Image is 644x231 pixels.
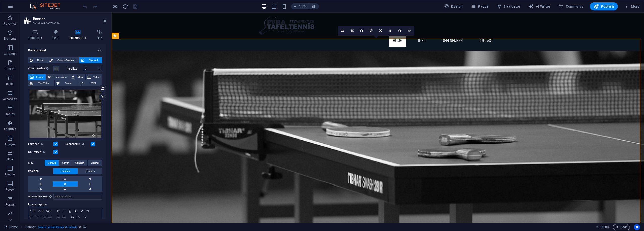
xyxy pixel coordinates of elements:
[497,4,520,9] span: Navigator
[79,226,81,228] i: This element is a customizable preset
[82,214,88,220] button: HTML
[28,66,53,72] label: Color overlay
[78,168,102,174] button: Custom
[5,142,15,146] p: Images
[312,4,316,9] i: On resize automatically adjust zoom level to fit chosen device.
[61,214,67,220] button: Ordered List
[6,82,14,86] p: Boxes
[558,4,584,9] span: Commerce
[59,160,72,166] button: Cover
[442,2,465,10] button: Design
[469,2,491,10] button: Pages
[88,160,102,166] button: Original
[35,74,44,80] span: Image
[41,214,47,220] button: Align Right
[3,97,17,101] p: Accordion
[622,2,642,10] button: More
[47,214,53,220] button: Align Justify
[386,26,395,36] a: Blur
[79,57,102,63] button: Element
[86,80,101,86] span: HTML
[442,2,465,10] div: Design (Ctrl+Alt+Y)
[28,214,34,220] button: Align Left
[590,2,618,10] button: Publish
[48,160,56,166] span: Default
[48,30,65,40] h4: Style
[444,4,463,9] span: Design
[395,26,405,36] a: Greyscale
[4,22,16,26] p: Favorites
[405,26,414,36] a: Confirm ( Ctrl ⏎ )
[624,4,640,9] span: More
[28,74,46,80] button: Image
[86,74,102,80] button: Video
[61,208,67,214] button: Italic (Ctrl+I)
[55,80,78,86] button: Vimeo
[6,203,15,207] p: Forms
[67,208,73,214] button: Underline (Ctrl+U)
[70,214,76,220] button: Insert Link
[556,2,586,10] button: Commerce
[76,214,82,220] button: Clear Formatting
[55,214,61,220] button: Unordered List
[45,208,53,214] button: Font Size
[79,208,85,214] button: Colors
[86,168,95,174] span: Custom
[495,2,522,10] button: Navigator
[34,57,46,63] span: None
[36,208,45,214] button: Font Family
[28,149,53,155] label: Optimized
[24,30,48,40] h4: Container
[34,80,53,86] span: YouTube
[95,66,102,72] div: %
[33,17,106,21] h2: Banner
[122,3,128,9] button: reload
[29,3,67,9] img: Editor Logo
[46,74,69,80] button: Image slider
[28,80,54,86] button: YouTube
[38,224,77,230] span: . banner .preset-banner-v3-default
[73,208,79,214] button: Strikethrough
[92,30,106,40] h4: Link
[112,3,118,9] button: Click here to leave preview mode and continue editing
[6,112,15,116] p: Tables
[5,172,15,176] p: Header
[595,224,609,230] h6: Session time
[299,3,307,9] h6: 100%
[4,224,18,230] a: Click to cancel selection. Double-click to open Pages
[28,208,36,214] button: Paragraph Format
[527,2,552,10] button: AI Writer
[529,4,550,9] span: AI Writer
[594,4,614,9] span: Publish
[33,21,96,26] h3: Preset #ed-506718614
[367,26,376,36] a: Rotate right 90°
[25,224,86,230] nav: breadcrumb
[6,188,15,192] p: Footer
[471,4,489,9] span: Pages
[78,80,102,86] button: HTML
[61,168,71,174] span: Direction
[601,224,609,230] span: 00 00
[48,57,79,63] button: Color / Gradient
[65,141,91,147] label: Responsive
[70,74,85,80] button: Map
[54,57,77,63] span: Color / Gradient
[53,194,102,200] input: Alternative text...
[55,208,61,214] button: Bold (Ctrl+B)
[28,57,48,63] button: None
[83,226,86,228] i: This element contains a background
[5,67,16,71] p: Content
[122,4,128,9] i: Reload page
[65,30,93,40] h4: Background
[25,224,36,230] span: Click to select. Double-click to edit
[376,26,386,36] a: Change orientation
[4,127,16,131] p: Features
[91,160,99,166] span: Original
[28,160,45,166] label: Size
[634,224,640,230] button: Usercentrics
[77,74,84,80] span: Map
[67,67,83,70] label: Parallax
[53,168,78,174] button: Direction
[93,74,101,80] span: Video
[86,57,101,63] span: Element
